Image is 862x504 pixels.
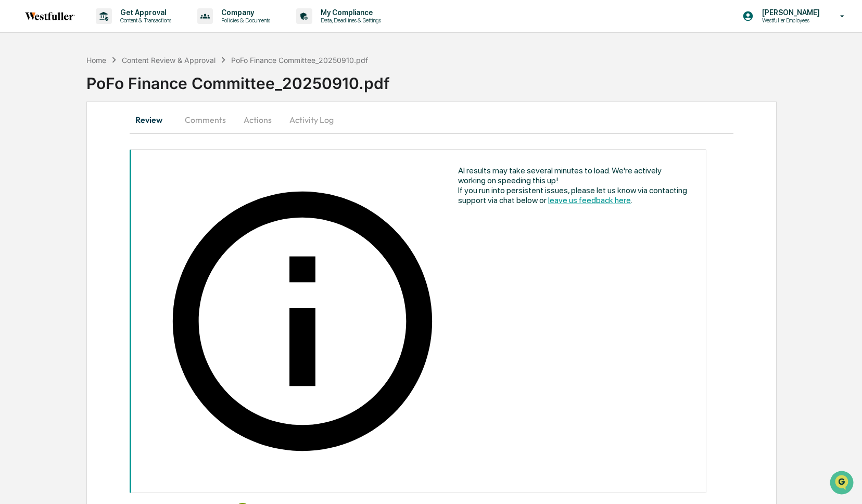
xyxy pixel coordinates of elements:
[130,107,176,132] button: Review
[10,80,29,98] img: 1746055101610-c473b297-6a78-478c-a979-82029cc54cd1
[458,166,690,185] div: AI results may take several minutes to load. We're actively working on speeding this up!
[35,80,171,90] div: Start new chat
[10,152,19,160] div: 🔎
[213,8,275,17] p: Company
[10,132,19,141] div: 🖐️
[312,8,386,17] p: My Compliance
[213,17,275,24] p: Policies & Documents
[21,151,66,161] span: Data Lookup
[122,56,215,65] div: Content Review & Approval
[231,56,368,65] div: PoFo Finance Committee_20250910.pdf
[86,56,106,65] div: Home
[130,107,733,132] div: secondary tabs example
[86,66,862,93] div: PoFo Finance Committee_20250910.pdf
[25,12,75,20] img: logo
[176,107,234,132] button: Comments
[10,22,189,39] p: How can we help?
[234,107,281,132] button: Actions
[829,470,857,498] iframe: Open customer support
[75,132,84,141] div: 🗄️
[21,131,67,142] span: Preclearance
[104,177,126,184] span: Pylon
[281,107,342,132] button: Activity Log
[86,131,129,142] span: Attestations
[112,8,176,17] p: Get Approval
[73,176,126,184] a: Powered byPylon
[754,17,825,24] p: Westfuller Employees
[754,8,825,17] p: [PERSON_NAME]
[458,185,690,205] div: If you run into persistent issues, please let us know via contacting support via chat below or .
[35,90,132,98] div: We're available if you need us!
[548,195,631,205] span: leave us feedback here
[71,127,133,146] a: 🗄️Attestations
[6,147,70,166] a: 🔎Data Lookup
[312,17,386,24] p: Data, Deadlines & Settings
[112,17,176,24] p: Content & Transactions
[177,83,189,95] button: Start new chat
[6,127,71,146] a: 🖐️Preclearance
